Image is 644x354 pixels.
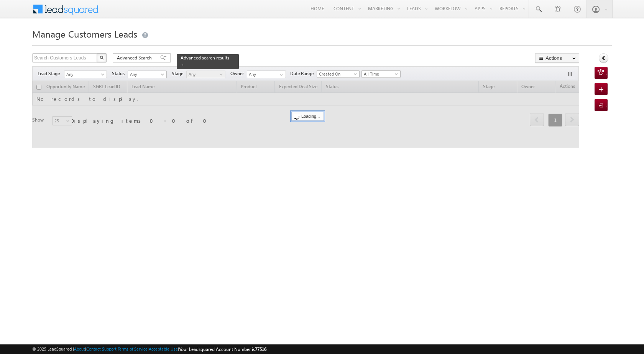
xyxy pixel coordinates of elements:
span: Created On [317,71,357,77]
a: Any [64,71,107,78]
span: 77516 [255,346,266,352]
span: Advanced search results [181,55,229,61]
span: Stage [172,70,186,77]
span: Your Leadsquared Account Number is [179,346,266,352]
span: © 2025 LeadSquared | | | | | [32,346,266,353]
span: Manage Customers Leads [32,28,137,40]
a: All Time [361,70,401,78]
span: Advanced Search [117,54,154,61]
a: Terms of Service [118,346,148,351]
a: Contact Support [86,346,117,351]
span: Owner [230,70,247,77]
span: Any [187,71,223,78]
a: Acceptable Use [149,346,178,351]
a: Created On [317,70,360,78]
a: Any [186,71,225,78]
span: All Time [362,71,398,77]
span: Status [112,70,128,77]
span: Any [128,71,164,78]
div: Loading... [291,112,324,121]
span: Date Range [290,70,317,77]
a: About [74,346,85,351]
a: Any [128,71,167,78]
input: Type to Search [247,71,286,78]
span: Lead Stage [38,70,63,77]
a: Show All Items [276,71,285,79]
img: Search [100,56,103,59]
button: Actions [535,53,579,63]
span: Any [64,71,104,78]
